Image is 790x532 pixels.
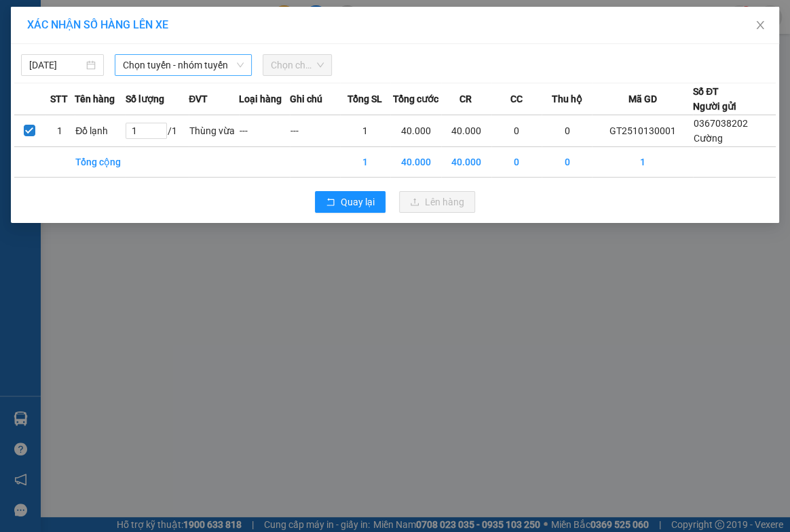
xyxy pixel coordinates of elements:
[315,191,385,213] button: rollbackQuay lại
[45,115,75,147] td: 1
[75,91,115,106] span: Tên hàng
[399,191,475,213] button: uploadLên hàng
[542,115,592,147] td: 0
[29,58,83,73] input: 13/10/2025
[123,55,243,75] span: Chọn tuyến - nhóm tuyến
[236,61,244,69] span: down
[542,147,592,178] td: 0
[441,147,491,178] td: 40.000
[392,91,438,106] span: Tổng cước
[592,147,693,178] td: 1
[628,91,656,106] span: Mã GD
[125,91,164,106] span: Số lượng
[741,7,779,45] button: Close
[290,91,322,106] span: Ghi chú
[755,20,766,30] span: close
[290,115,340,147] td: ---
[390,115,440,147] td: 40.000
[271,55,324,75] span: Chọn chuyến
[347,91,382,106] span: Tổng SL
[459,91,472,106] span: CR
[694,133,723,144] span: Cường
[693,84,736,114] div: Số ĐT Người gửi
[50,91,68,106] span: STT
[551,91,582,106] span: Thu hộ
[239,91,282,106] span: Loại hàng
[326,197,335,208] span: rollback
[340,147,390,178] td: 1
[75,147,125,178] td: Tổng cộng
[694,118,748,129] span: 0367038202
[125,115,189,147] td: / 1
[239,115,289,147] td: ---
[189,91,208,106] span: ĐVT
[189,115,239,147] td: Thùng vừa
[510,91,522,106] span: CC
[491,115,542,147] td: 0
[441,115,491,147] td: 40.000
[390,147,440,178] td: 40.000
[340,115,390,147] td: 1
[491,147,542,178] td: 0
[75,115,125,147] td: Đồ lạnh
[341,195,375,209] span: Quay lại
[27,18,168,31] span: XÁC NHẬN SỐ HÀNG LÊN XE
[592,115,693,147] td: GT2510130001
